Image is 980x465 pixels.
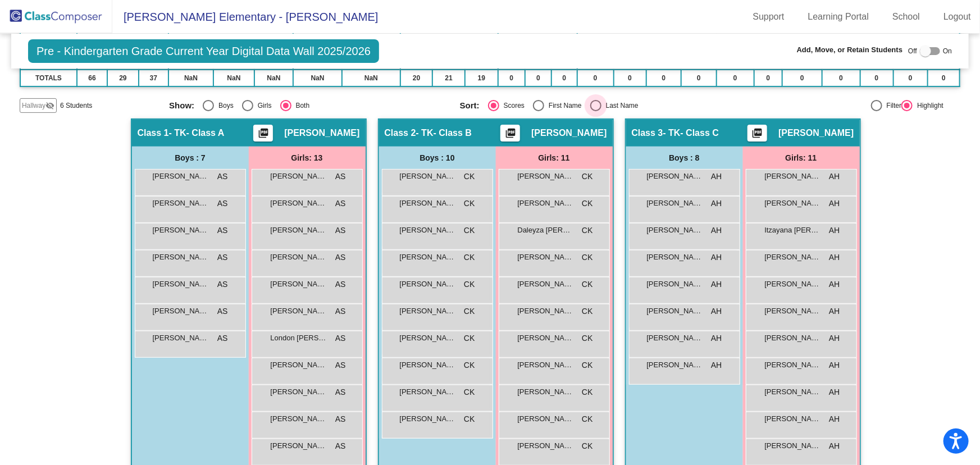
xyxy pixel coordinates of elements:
span: AH [711,359,722,371]
a: Support [744,8,794,26]
span: [PERSON_NAME] [271,198,327,209]
span: [PERSON_NAME] [647,252,703,263]
td: 0 [894,70,928,86]
span: AS [335,332,346,344]
span: CK [464,332,475,344]
span: [PERSON_NAME] [271,252,327,263]
span: [PERSON_NAME] [PERSON_NAME] [153,252,209,263]
td: 19 [465,70,498,86]
span: [PERSON_NAME] [518,279,574,290]
span: [PERSON_NAME] [153,279,209,290]
span: 6 Students [60,101,92,111]
td: NaN [168,70,213,86]
td: 37 [139,70,168,86]
span: [PERSON_NAME] [518,440,574,452]
td: NaN [213,70,254,86]
span: [PERSON_NAME] [765,386,821,398]
span: AS [335,440,346,452]
span: Off [908,46,917,56]
td: 0 [860,70,894,86]
div: Filter [882,101,902,111]
div: First Name [544,101,582,111]
span: AS [335,252,346,263]
span: [PERSON_NAME] [PERSON_NAME] [153,171,209,182]
span: Show: [169,101,194,111]
span: [PERSON_NAME] [647,359,703,371]
span: AH [829,252,840,263]
span: [PERSON_NAME] [271,306,327,317]
span: AS [217,306,228,317]
td: NaN [342,70,400,86]
span: AS [335,306,346,317]
div: Girls [253,101,272,111]
span: London [PERSON_NAME] [271,332,327,344]
a: School [883,8,929,26]
div: Last Name [601,101,639,111]
td: NaN [254,70,293,86]
span: [PERSON_NAME] [518,332,574,344]
td: 0 [681,70,717,86]
span: [PERSON_NAME] [400,332,456,344]
td: 0 [822,70,860,86]
a: Learning Portal [799,8,878,26]
mat-icon: picture_as_pdf [257,127,270,143]
span: [PERSON_NAME] [518,359,574,371]
span: AH [829,440,840,452]
span: Add, Move, or Retain Students [797,44,903,56]
span: AS [335,386,346,398]
span: AH [711,306,722,317]
span: AS [217,225,228,236]
span: [PERSON_NAME] De La [PERSON_NAME] [765,413,821,425]
span: [PERSON_NAME] [531,127,607,139]
span: [PERSON_NAME] [400,386,456,398]
span: AH [711,279,722,290]
span: [PERSON_NAME] [153,332,209,344]
div: Boys : 10 [379,147,496,169]
span: CK [582,413,592,425]
span: [PERSON_NAME] [271,440,327,452]
span: CK [582,359,592,371]
div: Girls: 11 [743,147,860,169]
span: On [943,46,952,56]
span: CK [464,306,475,317]
span: - TK- Class C [663,127,719,139]
div: Highlight [913,101,943,111]
span: AS [217,252,228,263]
span: [PERSON_NAME] [765,306,821,317]
span: AH [829,386,840,398]
span: [PERSON_NAME] [765,279,821,290]
mat-icon: visibility_off [45,101,54,110]
span: Class 1 [138,127,169,139]
span: [PERSON_NAME] [271,279,327,290]
span: [PERSON_NAME] [647,198,703,209]
span: [PERSON_NAME] [400,279,456,290]
span: AH [711,332,722,344]
span: [PERSON_NAME] [518,386,574,398]
td: NaN [293,70,342,86]
span: [PERSON_NAME] [400,359,456,371]
span: AS [217,279,228,290]
span: AH [829,171,840,183]
span: [PERSON_NAME] [518,198,574,209]
span: [PERSON_NAME] [518,306,574,317]
span: [PERSON_NAME] [153,198,209,209]
span: CK [582,171,592,183]
span: CK [582,332,592,344]
span: [PERSON_NAME] [PERSON_NAME] [271,413,327,425]
span: [PERSON_NAME] [647,171,703,182]
span: [PERSON_NAME] [400,306,456,317]
span: AS [335,413,346,425]
td: 21 [432,70,465,86]
span: AH [829,225,840,236]
span: [PERSON_NAME] [518,171,574,182]
span: [PERSON_NAME] [647,332,703,344]
td: 0 [577,70,614,86]
span: CK [582,279,592,290]
span: AH [829,306,840,317]
span: AS [335,279,346,290]
span: [PERSON_NAME] [647,225,703,236]
span: CK [582,252,592,263]
span: [PERSON_NAME] [400,171,456,182]
span: CK [464,198,475,209]
span: CK [464,171,475,183]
